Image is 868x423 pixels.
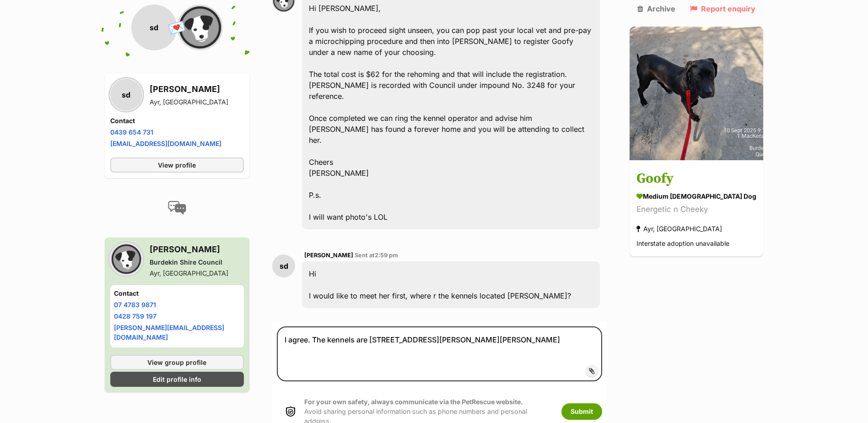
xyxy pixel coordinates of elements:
[690,5,755,13] a: Report enquiry
[114,324,224,341] a: [PERSON_NAME][EMAIL_ADDRESS][DOMAIN_NAME]
[110,128,153,136] a: 0439 654 731
[304,252,353,259] span: [PERSON_NAME]
[355,252,398,259] span: Sent at
[636,240,729,248] span: Interstate adoption unavailable
[636,223,722,235] div: Ayr, [GEOGRAPHIC_DATA]
[150,83,228,96] h3: [PERSON_NAME]
[630,162,763,257] a: Goofy medium [DEMOGRAPHIC_DATA] Dog Energetic n Cheeky Ayr, [GEOGRAPHIC_DATA] Interstate adoption...
[272,255,295,277] div: sd
[637,5,675,13] a: Archive
[375,252,398,259] span: 2:59 pm
[304,398,523,406] strong: For your own safety, always communicate via the PetRescue website.
[114,312,156,320] a: 0428 759 197
[110,243,142,275] img: Burdekin Shire Council profile pic
[150,243,228,256] h3: [PERSON_NAME]
[150,269,228,278] div: Ayr, [GEOGRAPHIC_DATA]
[168,201,186,215] img: conversation-icon-4a6f8262b818ee0b60e3300018af0b2d0b884aa5de6e9bcb8d3d4eeb1a70a7c4.svg
[177,5,223,50] img: Burdekin Shire Council profile pic
[302,261,600,308] div: Hi I would like to meet her first, where r the kennels located [PERSON_NAME]?
[110,372,244,387] a: Edit profile info
[561,403,602,420] button: Submit
[153,374,201,384] span: Edit profile info
[110,157,244,173] a: View profile
[110,355,244,370] a: View group profile
[110,116,244,125] h4: Contact
[131,5,177,50] div: sd
[167,18,188,38] span: 💌
[636,204,756,216] div: Energetic n Cheeky
[636,192,756,201] div: medium [DEMOGRAPHIC_DATA] Dog
[150,258,228,267] div: Burdekin Shire Council
[636,169,756,190] h3: Goofy
[630,27,763,160] img: Goofy
[147,358,206,367] span: View group profile
[114,289,241,298] h4: Contact
[158,160,196,170] span: View profile
[150,98,228,107] div: Ayr, [GEOGRAPHIC_DATA]
[110,79,142,111] div: sd
[114,301,156,309] a: 07 4783 9871
[110,140,221,147] a: [EMAIL_ADDRESS][DOMAIN_NAME]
